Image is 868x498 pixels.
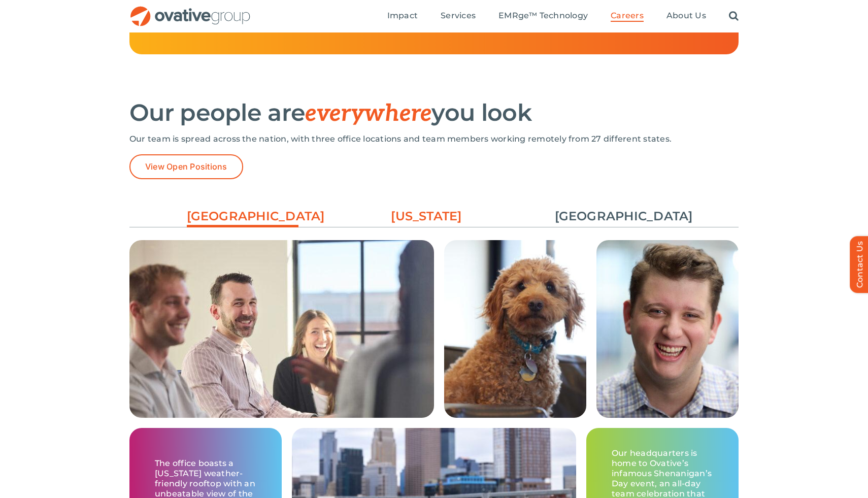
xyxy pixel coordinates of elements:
span: View Open Positions [145,162,227,172]
span: Careers [611,11,644,21]
span: everywhere [305,99,431,128]
ul: Post Filters [129,203,739,230]
span: Services [441,11,476,21]
img: Careers – Minneapolis Grid 4 [444,240,586,418]
a: Search [729,11,739,22]
a: Impact [387,11,418,22]
a: EMRge™ Technology [498,11,588,22]
a: [GEOGRAPHIC_DATA] [555,208,666,225]
a: [GEOGRAPHIC_DATA] [187,208,298,230]
span: Impact [387,11,418,21]
span: About Us [666,11,706,21]
p: Our team is spread across the nation, with three office locations and team members working remote... [129,134,739,144]
a: OG_Full_horizontal_RGB [129,5,251,15]
img: Careers – Minneapolis Grid 3 [596,240,739,418]
h2: Our people are you look [129,100,739,126]
a: View Open Positions [129,154,243,179]
img: Careers – Minneapolis Grid 2 [129,240,434,475]
a: About Us [666,11,706,22]
a: Careers [611,11,644,22]
a: Services [441,11,476,22]
a: [US_STATE] [371,208,482,225]
span: EMRge™ Technology [498,11,588,21]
